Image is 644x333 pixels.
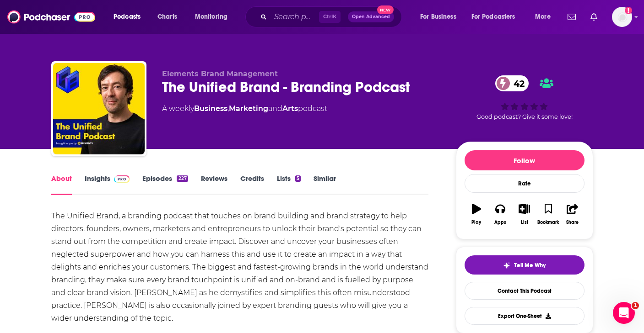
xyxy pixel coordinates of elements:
[377,5,394,14] span: New
[107,10,152,24] button: open menu
[612,7,632,27] img: User Profile
[465,150,584,170] button: Follow
[229,104,268,113] a: Marketing
[471,220,481,225] div: Play
[51,210,429,325] div: The Unified Brand, a branding podcast that touches on brand building and brand strategy to help d...
[201,174,227,195] a: Reviews
[612,7,632,27] span: Logged in as Icons
[465,282,584,300] a: Contact This Podcast
[348,11,394,22] button: Open AdvancedNew
[352,15,390,19] span: Open Advanced
[465,255,584,275] button: tell me why sparkleTell Me Why
[53,63,145,154] img: The Unified Brand - Branding Podcast
[295,175,301,182] div: 5
[512,198,536,231] button: List
[7,8,95,26] img: Podchaser - Follow, Share and Rate Podcasts
[465,198,488,231] button: Play
[271,10,319,24] input: Search podcasts, credits, & more...
[51,174,72,195] a: About
[319,11,341,23] span: Ctrl K
[612,7,632,27] button: Show profile menu
[535,11,551,23] span: More
[587,9,601,25] a: Show notifications dropdown
[625,7,632,14] svg: Add a profile image
[420,11,456,23] span: For Business
[504,75,529,91] span: 42
[162,103,327,114] div: A weekly podcast
[114,175,130,183] img: Podchaser Pro
[471,11,515,23] span: For Podcasters
[142,174,188,195] a: Episodes227
[162,69,278,78] span: Elements Brand Management
[537,220,559,225] div: Bookmark
[488,198,512,231] button: Apps
[503,262,510,269] img: tell me why sparkle
[195,11,227,23] span: Monitoring
[536,198,560,231] button: Bookmark
[157,11,177,23] span: Charts
[613,302,635,324] iframe: Intercom live chat
[194,104,227,113] a: Business
[282,104,298,113] a: Arts
[240,174,264,195] a: Credits
[177,175,188,182] div: 227
[521,220,528,225] div: List
[476,113,573,120] span: Good podcast? Give it some love!
[189,10,239,24] button: open menu
[465,10,529,24] button: open menu
[494,220,506,225] div: Apps
[227,104,229,113] span: ,
[254,6,411,27] div: Search podcasts, credits, & more...
[152,10,183,24] a: Charts
[566,220,579,225] div: Share
[456,69,593,126] div: 42Good podcast? Give it some love!
[560,198,584,231] button: Share
[564,9,579,25] a: Show notifications dropdown
[85,174,130,195] a: InsightsPodchaser Pro
[495,75,529,91] a: 42
[277,174,301,195] a: Lists5
[465,174,584,193] div: Rate
[465,307,584,325] button: Export One-Sheet
[114,11,141,23] span: Podcasts
[268,104,282,113] span: and
[632,302,639,309] span: 1
[514,262,546,269] span: Tell Me Why
[414,10,468,24] button: open menu
[529,10,562,24] button: open menu
[314,174,336,195] a: Similar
